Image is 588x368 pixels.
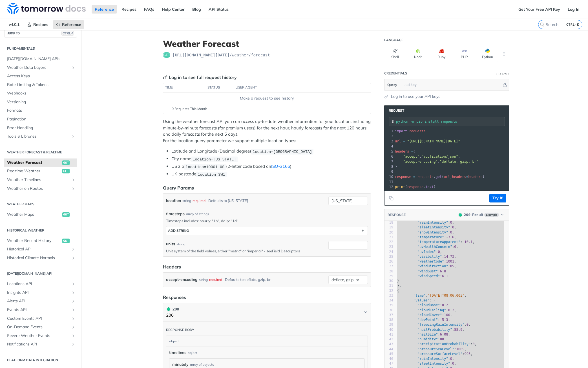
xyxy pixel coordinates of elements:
[62,239,70,243] span: get
[395,165,397,169] span: }
[62,22,81,27] span: Reference
[166,336,366,347] div: object
[397,298,436,302] span: : {
[484,213,499,217] span: Example
[502,82,508,88] button: Hide
[384,149,394,154] div: 5
[417,274,440,278] span: "windSpeed"
[397,284,401,288] span: },
[384,71,407,76] div: Credentials
[384,235,393,240] div: 21
[71,65,76,70] button: Show subpages for Weather Data Layers
[397,264,456,268] span: : ,
[71,325,76,329] button: Show subpages for On-Demand Events
[205,83,234,92] th: status
[417,230,448,234] span: "snowIntensity"
[198,172,225,177] span: location=SW1
[462,240,464,244] span: -
[141,5,157,14] a: FAQs
[384,225,393,230] div: 19
[189,5,204,14] a: Blog
[4,72,77,80] a: Access Keys
[4,237,77,245] a: Weather Recent Historyget
[186,211,209,217] div: array of strings
[397,274,448,278] span: :
[163,118,371,144] p: Using the weather forecast API you can access up-to-date weather information for your location, i...
[7,177,70,183] span: Weather Timelines
[253,149,312,154] span: location=[GEOGRAPHIC_DATA]
[384,283,393,288] div: 31
[4,306,77,314] a: Events APIShow subpages for Events API
[4,271,77,276] h2: [DATE][DOMAIN_NAME] API
[384,250,393,254] div: 24
[4,158,77,167] a: Weather Forecastget
[417,269,438,273] span: "windGust"
[7,298,70,304] span: Alerts API
[384,179,394,184] div: 11
[395,149,409,153] span: headers
[163,52,170,58] span: get
[384,159,394,164] div: 7
[384,144,394,149] div: 4
[417,245,452,249] span: "uvHealthConcern"
[209,276,222,284] div: required
[173,52,270,58] span: https://api.tomorrow.io/v4/weather/forecast
[417,175,434,179] span: requests
[384,134,394,139] div: 2
[417,240,460,244] span: "temperatureApparent"
[7,246,70,252] span: Historical API
[4,297,77,305] a: Alerts APIShow subpages for Alerts API
[397,289,399,293] span: {
[397,250,442,254] span: : ,
[456,212,506,218] button: 200200-ResultExample
[7,73,76,79] span: Access Keys
[444,313,450,317] span: 100
[4,132,77,141] a: Tools & LibrariesShow subpages for Tools & Libraries
[395,155,460,158] span: : ,
[7,125,76,131] span: Error Handling
[442,318,448,322] span: 5.3
[4,332,77,340] a: Severe Weather EventsShow subpages for Severe Weather Events
[395,160,478,164] span: :
[163,39,371,49] h1: Weather Forecast
[4,98,77,106] a: Versioning
[417,255,442,259] span: "visibility"
[384,46,406,62] button: Shell
[4,280,77,288] a: Locations APIShow subpages for Locations API
[7,82,76,88] span: Rate Limiting & Tokens
[7,91,76,96] span: Webhooks
[464,212,483,218] div: - Result
[414,298,430,302] span: "values"
[163,294,186,301] div: Responses
[384,174,394,179] div: 10
[193,197,205,205] div: required
[395,175,411,179] span: response
[166,241,175,247] label: units
[384,308,393,313] div: 36
[403,160,438,164] span: "accept-encoding"
[7,160,61,166] span: Weather Forecast
[384,322,393,327] div: 39
[395,139,401,143] span: url
[384,184,394,189] div: 12
[397,235,456,239] span: : ,
[403,155,419,158] span: "accept"
[450,264,454,268] span: 85
[565,5,582,14] a: Log In
[430,46,452,62] button: Ruby
[7,108,76,113] span: Formats
[387,82,397,87] span: Query
[159,5,188,14] a: Help Center
[397,230,454,234] span: : ,
[397,323,470,327] span: : ,
[166,312,179,319] p: 200
[397,269,448,273] span: : ,
[565,22,581,27] kbd: CTRL-K
[407,139,460,143] span: "[URL][DOMAIN_NAME][DATE]"
[397,225,456,229] span: : ,
[384,254,393,259] div: 25
[407,185,423,189] span: response
[464,213,470,217] span: 200
[62,160,70,165] span: get
[4,245,77,254] a: Historical APIShow subpages for Historical API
